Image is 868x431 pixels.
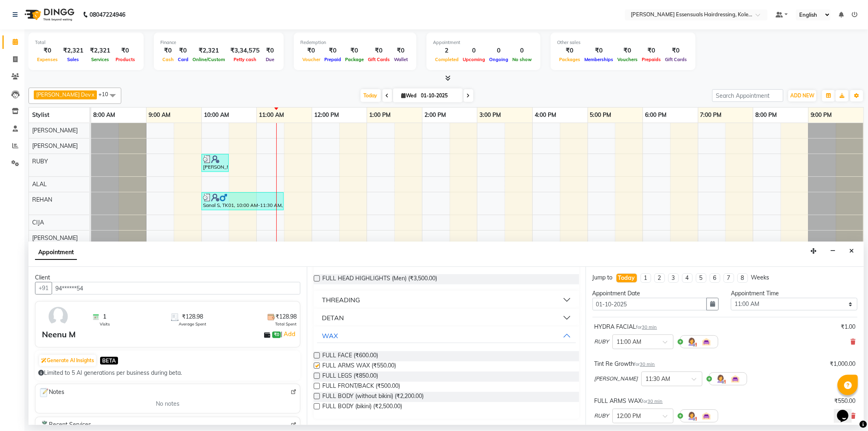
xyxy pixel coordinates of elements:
span: Vouchers [615,57,640,62]
span: Memberships [582,57,615,62]
span: Average Spent [179,321,206,327]
a: 8:00 AM [91,109,117,121]
span: Expenses [35,57,60,62]
span: [PERSON_NAME] [32,142,78,150]
span: Notes [39,387,64,398]
div: THREADING [322,295,360,305]
div: ₹0 [263,46,277,55]
span: 30 min [648,398,663,404]
div: Limited to 5 AI generations per business during beta. [38,369,297,377]
div: Total [35,39,137,46]
span: FULL HEAD HIGHLIGHTS (Men) (₹3,500.00) [322,274,437,284]
span: Prepaids [640,57,663,62]
li: 2 [654,273,665,283]
button: ADD NEW [788,90,816,101]
span: Total Spent [275,321,297,327]
span: Upcoming [461,57,487,62]
a: 9:00 AM [146,109,173,121]
input: 2025-10-01 [419,90,459,102]
div: ₹0 [114,46,137,55]
span: 30 min [642,324,657,330]
span: BETA [100,357,118,365]
span: [PERSON_NAME] Dev [36,91,91,98]
img: logo [21,3,77,26]
span: Recent Services [39,420,91,430]
div: ₹2,321 [60,46,87,55]
div: ₹2,321 [190,46,227,55]
span: RUBY [32,158,48,165]
span: Products [114,57,137,62]
div: Other sales [557,39,689,46]
span: [PERSON_NAME] [595,375,638,383]
input: Search by Name/Mobile/Email/Code [52,282,300,295]
a: 11:00 AM [257,109,286,121]
span: Wallet [392,57,410,62]
span: REHAN [32,196,52,203]
div: ₹1.00 [841,323,855,331]
span: 1 [103,312,106,321]
li: 3 [668,273,679,283]
div: ₹0 [35,46,60,55]
span: No show [510,57,534,62]
button: WAX [317,328,575,343]
img: avatar [46,305,70,328]
div: ₹3,34,575 [227,46,263,55]
a: 5:00 PM [588,109,614,121]
span: Wed [400,92,419,99]
div: Client [35,273,300,282]
li: 8 [737,273,748,283]
span: Voucher [300,57,322,62]
span: | [281,329,297,339]
li: 6 [710,273,720,283]
span: Prepaid [322,57,343,62]
div: HYDRA FACIAL [595,323,657,331]
button: THREADING [317,292,575,307]
div: DETAN [322,313,344,323]
a: 7:00 PM [698,109,724,121]
div: Appointment Time [731,289,857,298]
span: Due [264,57,276,62]
li: 5 [696,273,706,283]
span: ADD NEW [790,92,814,99]
span: +10 [98,91,114,97]
div: ₹0 [557,46,582,55]
span: RUBY [595,338,609,346]
div: Appointment [433,39,534,46]
div: ₹0 [300,46,322,55]
small: for [642,398,663,404]
a: 6:00 PM [643,109,669,121]
div: WAX [322,331,338,341]
div: ₹0 [582,46,615,55]
span: 30 min [640,361,655,367]
div: Tint Re Growth [595,360,655,368]
span: ₹0 [272,332,281,338]
a: Add [282,329,297,339]
button: Close [846,245,857,257]
span: [PERSON_NAME] [32,127,78,134]
span: FULL BODY (bikini) (₹2,500.00) [322,402,402,412]
div: Today [618,274,635,282]
a: 10:00 AM [202,109,231,121]
b: 08047224946 [90,3,125,26]
button: Generate AI Insights [39,355,96,366]
div: FULL ARMS WAX [595,397,663,405]
div: Jump to [593,273,613,282]
a: x [91,91,94,98]
div: ₹0 [392,46,410,55]
input: yyyy-mm-dd [593,298,707,310]
span: Petty cash [232,57,258,62]
span: FULL LEGS (₹850.00) [322,372,378,382]
iframe: chat widget [834,398,860,423]
div: Redemption [300,39,410,46]
div: Appointment Date [593,289,719,298]
span: ALAL [32,180,47,188]
div: Sanal S, TK01, 10:00 AM-11:30 AM, SENIOR STYLIST (Men),[PERSON_NAME] SHAPE UP (Men),MENS STYLING ... [202,194,283,209]
div: ₹0 [176,46,190,55]
button: DETAN [317,310,575,325]
span: Card [176,57,190,62]
span: [PERSON_NAME] [32,234,78,242]
span: Today [361,89,381,102]
span: FULL FRONT/BACK (₹500.00) [322,382,400,392]
div: [PERSON_NAME], TK02, 10:00 AM-10:30 AM, KIDS HAIRCUT (WOMEN) [202,155,228,171]
span: ₹128.98 [275,312,297,321]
